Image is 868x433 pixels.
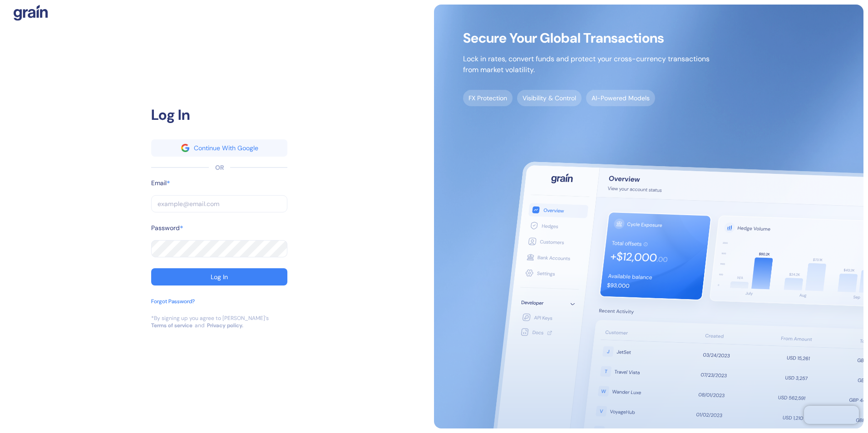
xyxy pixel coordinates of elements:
[434,5,863,428] img: signup-main-image
[151,139,287,157] button: googleContinue With Google
[151,178,167,188] label: Email
[517,90,582,106] span: Visibility & Control
[151,322,192,329] a: Terms of service
[207,322,243,329] a: Privacy policy.
[215,163,224,172] div: OR
[463,54,710,75] p: Lock in rates, convert funds and protect your cross-currency transactions from market volatility.
[463,34,710,43] span: Secure Your Global Transactions
[181,144,189,152] img: google
[151,315,269,322] div: *By signing up you agree to [PERSON_NAME]’s
[194,145,258,151] div: Continue With Google
[151,223,180,233] label: Password
[195,322,205,329] div: and
[151,268,287,285] button: Log In
[586,90,655,106] span: AI-Powered Models
[463,90,513,106] span: FX Protection
[151,195,287,212] input: example@email.com
[151,297,195,305] div: Forgot Password?
[211,274,228,280] div: Log In
[151,297,195,315] button: Forgot Password?
[14,5,48,21] img: logo
[151,104,287,126] div: Log In
[804,406,859,424] iframe: Chatra live chat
